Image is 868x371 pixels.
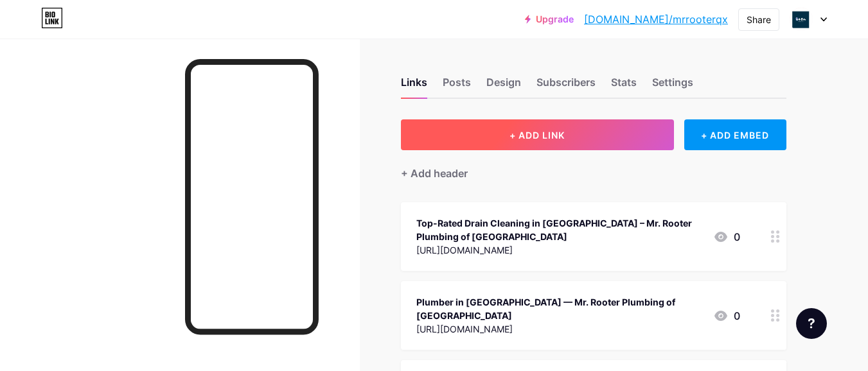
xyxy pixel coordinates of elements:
div: Design [486,74,521,98]
div: Top-Rated Drain Cleaning in [GEOGRAPHIC_DATA] – Mr. Rooter Plumbing of [GEOGRAPHIC_DATA] [416,216,703,243]
div: [URL][DOMAIN_NAME] [416,322,703,336]
div: Settings [652,74,693,98]
div: Posts [443,74,471,98]
div: Share [747,13,771,26]
div: Links [401,74,427,98]
div: Plumber in [GEOGRAPHIC_DATA] — Mr. Rooter Plumbing of [GEOGRAPHIC_DATA] [416,295,703,322]
div: 0 [713,308,740,324]
div: 0 [713,229,740,245]
div: [URL][DOMAIN_NAME] [416,243,703,257]
button: + ADD LINK [401,119,674,150]
div: Subscribers [536,74,596,98]
div: + ADD EMBED [684,119,786,150]
a: [DOMAIN_NAME]/mrrooterqx [584,12,728,27]
span: + ADD LINK [509,130,565,141]
div: Stats [611,74,637,98]
div: + Add header [401,166,468,181]
a: Upgrade [525,14,574,24]
img: Mr. Rooter Plumbing Sarasota [789,7,813,31]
